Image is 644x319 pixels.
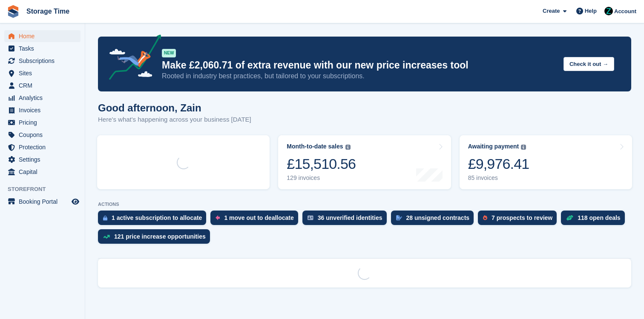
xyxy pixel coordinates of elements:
[19,196,70,208] span: Booking Portal
[391,211,478,229] a: 28 unsigned contracts
[468,174,529,182] div: 85 invoices
[162,59,557,71] p: Make £2,060.71 of extra revenue with our new price increases tool
[614,7,636,16] span: Account
[23,4,73,18] a: Storage Time
[287,143,343,150] div: Month-to-date sales
[98,102,251,114] h1: Good afternoon, Zain
[478,211,561,229] a: 7 prospects to review
[278,135,451,189] a: Month-to-date sales £15,510.56 129 invoices
[4,67,80,79] a: menu
[19,117,70,128] span: Pricing
[4,30,80,42] a: menu
[308,215,313,220] img: verify_identity-adf6edd0f0f0b5bbfe63781bf79b02c33cf7c696d77639b501bdc392416b5a36.svg
[4,104,80,116] a: menu
[98,115,251,125] p: Here's what's happening across your business [DATE]
[302,211,391,229] a: 36 unverified identities
[19,129,70,141] span: Coupons
[4,141,80,153] a: menu
[162,49,176,57] div: NEW
[604,7,613,15] img: Zain Sarwar
[19,30,70,42] span: Home
[468,143,519,150] div: Awaiting payment
[19,166,70,178] span: Capital
[318,214,382,221] div: 36 unverified identities
[4,43,80,54] a: menu
[210,211,302,229] a: 1 move out to deallocate
[563,57,614,71] button: Check it out →
[103,235,110,239] img: price_increase_opportunities-93ffe204e8149a01c8c9dc8f82e8f89637d9d84a8eef4429ea346261dce0b2c0.svg
[460,135,632,189] a: Awaiting payment £9,976.41 85 invoices
[19,67,70,79] span: Sites
[4,196,80,208] a: menu
[468,155,529,173] div: £9,976.41
[103,215,107,221] img: active_subscription_to_allocate_icon-d502201f5373d7db506a760aba3b589e785aa758c864c3986d89f69b8ff3...
[19,80,70,91] span: CRM
[98,229,214,248] a: 121 price increase opportunities
[112,214,202,221] div: 1 active subscription to allocate
[566,215,573,221] img: deal-1b604bf984904fb50ccaf53a9ad4b4a5d6e5aea283cecdc64d6e3604feb123c2.svg
[4,92,80,104] a: menu
[483,215,487,220] img: prospect-51fa495bee0391a8d652442698ab0144808aea92771e9ea1ae160a38d050c398.svg
[7,5,20,18] img: stora-icon-8386f47178a22dfd0bd8f6a31ec36ba5ce8667c1dd55bd0f319d3a0aa187defe.svg
[4,117,80,128] a: menu
[521,145,526,150] img: icon-info-grey-7440780725fd019a000dd9b08b2336e03edf1995a4989e88bcd33f0948082b44.svg
[4,154,80,165] a: menu
[162,71,557,81] p: Rooted in industry best practices, but tailored to your subscriptions.
[98,202,631,207] p: ACTIONS
[4,166,80,178] a: menu
[585,7,597,15] span: Help
[4,80,80,91] a: menu
[98,211,210,229] a: 1 active subscription to allocate
[287,174,356,182] div: 129 invoices
[19,43,70,54] span: Tasks
[216,215,220,220] img: move_outs_to_deallocate_icon-f764333ba52eb49d3ac5e1228854f67142a1ed5810a6f6cc68b1a99e826820c5.svg
[4,55,80,67] a: menu
[19,55,70,67] span: Subscriptions
[8,185,85,194] span: Storefront
[19,104,70,116] span: Invoices
[345,145,351,150] img: icon-info-grey-7440780725fd019a000dd9b08b2336e03edf1995a4989e88bcd33f0948082b44.svg
[19,154,70,165] span: Settings
[287,155,356,173] div: £15,510.56
[4,129,80,141] a: menu
[492,214,552,221] div: 7 prospects to review
[561,211,629,229] a: 118 open deals
[114,233,206,240] div: 121 price increase opportunities
[19,141,70,153] span: Protection
[396,215,402,220] img: contract_signature_icon-13c848040528278c33f63329250d36e43548de30e8caae1d1a13099fd9432cc5.svg
[406,214,470,221] div: 28 unsigned contracts
[70,197,80,207] a: Preview store
[224,214,293,221] div: 1 move out to deallocate
[578,214,620,221] div: 118 open deals
[19,92,70,104] span: Analytics
[102,34,161,83] img: price-adjustments-announcement-icon-8257ccfd72463d97f412b2fc003d46551f7dbcb40ab6d574587a9cd5c0d94...
[543,7,560,15] span: Create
